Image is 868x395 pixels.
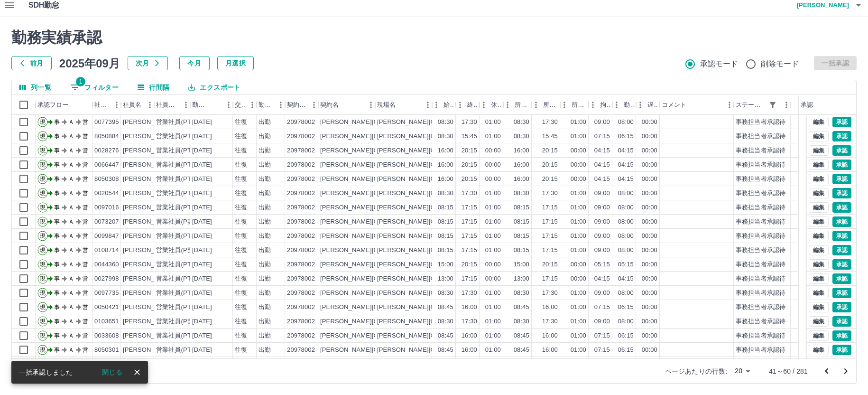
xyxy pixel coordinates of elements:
[259,203,271,212] div: 出勤
[571,217,586,226] div: 01:00
[571,189,586,198] div: 01:00
[485,118,501,127] div: 01:00
[618,175,634,184] div: 04:15
[287,160,315,169] div: 20978002
[809,245,829,255] button: 編集
[462,132,477,141] div: 15:45
[809,117,829,127] button: 編集
[832,188,851,198] button: 承認
[59,56,120,70] h5: 2025年09月
[11,56,52,70] button: 前月
[235,95,245,115] div: 交通費
[156,217,202,226] div: 営業社員(P契約)
[40,161,46,168] text: 現
[618,160,634,169] div: 04:15
[245,98,259,112] button: メニュー
[94,203,119,212] div: 0097016
[809,145,829,156] button: 編集
[36,95,92,115] div: 承認フロー
[287,217,315,226] div: 20978002
[542,189,558,198] div: 17:30
[123,217,175,226] div: [PERSON_NAME]
[123,132,175,141] div: [PERSON_NAME]
[92,95,121,115] div: 社員番号
[736,189,785,198] div: 事務担当者承認待
[618,189,634,198] div: 08:00
[94,95,110,115] div: 社員番号
[647,95,658,115] div: 遅刻等
[485,189,501,198] div: 01:00
[612,95,636,115] div: 勤務
[156,232,206,241] div: 営業社員(PT契約)
[832,273,851,284] button: 承認
[532,95,560,115] div: 所定終業
[836,362,855,381] button: 次のページへ
[154,95,190,115] div: 社員区分
[156,118,206,127] div: 営業社員(PT契約)
[130,80,177,94] button: 行間隔
[377,95,396,115] div: 現場名
[320,189,437,198] div: [PERSON_NAME][GEOGRAPHIC_DATA]
[700,58,739,70] span: 承認モード
[462,146,477,155] div: 20:15
[12,80,59,94] button: 列選択
[514,146,529,155] div: 16:00
[832,259,851,270] button: 承認
[594,203,610,212] div: 09:00
[832,117,851,127] button: 承認
[480,95,503,115] div: 休憩
[377,189,494,198] div: [PERSON_NAME][GEOGRAPHIC_DATA]
[832,288,851,298] button: 承認
[94,217,119,226] div: 0073207
[618,118,634,127] div: 08:00
[817,362,836,381] button: 前のページへ
[809,302,829,312] button: 編集
[809,131,829,141] button: 編集
[156,95,179,115] div: 社員区分
[83,133,88,140] text: 営
[485,146,501,155] div: 00:00
[462,160,477,169] div: 20:15
[192,232,212,241] div: [DATE]
[832,216,851,227] button: 承認
[54,119,60,125] text: 事
[76,77,85,86] span: 1
[377,118,494,127] div: [PERSON_NAME][GEOGRAPHIC_DATA]
[766,98,779,112] div: 1件のフィルターを適用中
[809,316,829,327] button: 編集
[217,56,254,70] button: 月選択
[571,203,586,212] div: 01:00
[799,95,848,115] div: 承認
[542,203,558,212] div: 17:15
[68,176,74,182] text: Ａ
[143,98,157,112] button: メニュー
[54,218,60,225] text: 事
[462,217,477,226] div: 17:15
[662,95,687,115] div: コメント
[642,189,657,198] div: 00:00
[736,175,785,184] div: 事務担当者承認待
[287,95,307,115] div: 契約コード
[503,95,532,115] div: 所定開始
[766,98,779,112] button: フィルター表示
[761,58,799,70] span: 削除モード
[121,95,154,115] div: 社員名
[731,364,754,378] div: 20
[642,160,657,169] div: 00:00
[514,160,529,169] div: 16:00
[642,146,657,155] div: 00:00
[515,95,530,115] div: 所定開始
[287,203,315,212] div: 20978002
[809,216,829,227] button: 編集
[83,161,88,168] text: 営
[618,146,634,155] div: 04:15
[736,146,785,155] div: 事務担当者承認待
[438,118,453,127] div: 08:30
[660,95,734,115] div: コメント
[83,218,88,225] text: 営
[377,132,494,141] div: [PERSON_NAME][GEOGRAPHIC_DATA]
[192,132,212,141] div: [DATE]
[192,95,208,115] div: 勤務日
[68,133,74,140] text: Ａ
[736,160,785,169] div: 事務担当者承認待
